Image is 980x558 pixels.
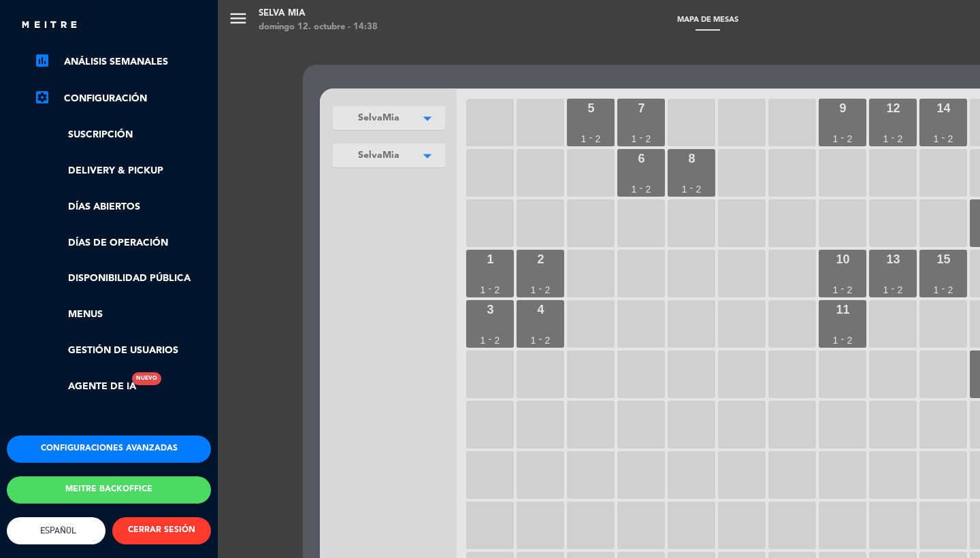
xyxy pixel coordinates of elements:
[34,89,50,105] i: settings_applications
[34,343,211,359] a: Gestión de usuarios
[34,379,136,395] a: Agente de IANuevo
[34,163,211,179] a: Delivery & Pickup
[34,52,50,69] i: assessment
[34,199,211,215] a: Días abiertos
[34,127,211,143] a: Suscripción
[20,20,78,31] img: MEITRE
[7,476,211,504] button: Meitre backoffice
[7,436,211,463] button: Configuraciones avanzadas
[132,372,161,385] div: Nuevo
[37,525,76,536] span: Español
[112,517,211,544] button: CERRAR SESIÓN
[34,235,211,251] a: Días de Operación
[34,307,211,323] a: Menus
[34,54,211,70] a: assessmentANÁLISIS SEMANALES
[34,91,211,107] a: Configuración
[34,271,211,286] a: Disponibilidad pública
